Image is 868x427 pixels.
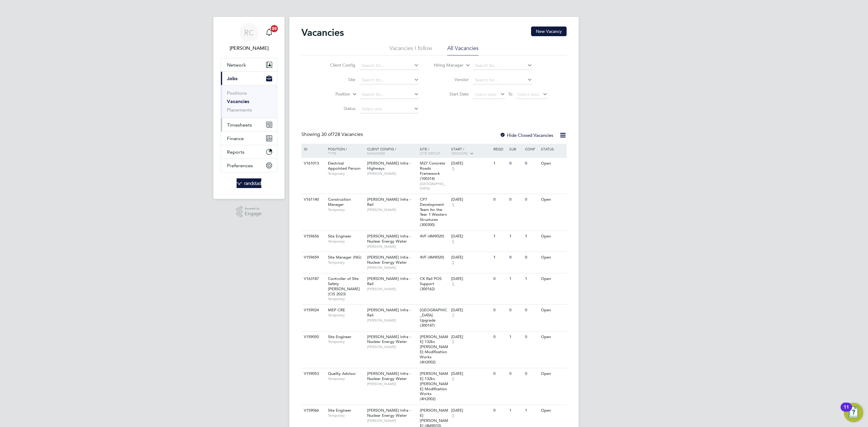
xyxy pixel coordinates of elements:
[213,17,285,199] nav: Main navigation
[302,405,323,416] div: V159066
[221,132,277,145] button: Finance
[524,305,539,316] div: 0
[227,76,237,81] span: Jobs
[420,255,444,260] span: 4VF (4M9020)
[451,166,455,171] span: 5
[508,158,524,169] div: 0
[302,368,323,379] div: V159053
[328,313,364,318] span: Temporary
[508,144,524,154] div: Sub
[367,244,417,249] span: [PERSON_NAME]
[302,331,323,343] div: V159050
[302,158,323,169] div: V161013
[473,76,532,84] input: Search for...
[451,413,455,418] span: 5
[366,144,418,158] div: Client Config /
[227,62,246,68] span: Network
[367,276,411,286] span: [PERSON_NAME] Infra - Rail
[420,197,447,227] span: CP7 Development Team for the Year 1 Western Structures (300300)
[539,305,566,316] div: Open
[844,407,849,415] div: 11
[328,151,336,155] span: Type
[328,197,351,207] span: Construction Manager
[328,376,364,381] span: Temporary
[244,29,254,36] span: RC
[492,368,508,379] div: 0
[451,334,490,340] div: [DATE]
[328,339,364,344] span: Temporary
[524,405,539,416] div: 1
[328,255,361,260] span: Site Manager (NG)
[301,27,344,39] h2: Vacancies
[360,105,419,113] input: Select one
[367,234,411,244] span: [PERSON_NAME] Infra - Nuclear Energy Water
[492,331,508,343] div: 0
[221,58,277,71] button: Network
[367,344,417,349] span: [PERSON_NAME]
[450,144,492,159] div: Start /
[492,158,508,169] div: 1
[451,197,490,202] div: [DATE]
[539,331,566,343] div: Open
[367,161,411,171] span: [PERSON_NAME] Infra - Highways
[492,144,508,154] div: Reqd
[508,252,524,263] div: 0
[539,273,566,284] div: Open
[221,118,277,131] button: Timesheets
[524,158,539,169] div: 0
[328,161,360,171] span: Electrical Appointed Person
[227,136,244,141] span: Finance
[321,131,332,137] span: 30 of
[328,371,356,376] span: Quality Advisor
[321,77,355,82] label: Site
[539,368,566,379] div: Open
[500,132,553,138] label: Hide Closed Vacancies
[328,413,364,418] span: Temporary
[321,131,363,137] span: 728 Vacancies
[367,287,417,291] span: [PERSON_NAME]
[539,158,566,169] div: Open
[844,403,863,422] button: Open Resource Center, 11 new notifications
[451,161,490,166] div: [DATE]
[492,252,508,263] div: 1
[451,239,455,244] span: 5
[328,234,351,239] span: Site Engineer
[539,194,566,205] div: Open
[451,308,490,313] div: [DATE]
[227,107,252,113] a: Placements
[508,194,524,205] div: 0
[367,408,411,418] span: [PERSON_NAME] Infra - Nuclear Energy Water
[245,206,262,211] span: Powered by
[328,207,364,212] span: Temporary
[508,368,524,379] div: 0
[227,163,253,168] span: Preferences
[531,27,567,36] button: New Vacancy
[367,265,417,270] span: [PERSON_NAME]
[506,90,514,98] span: To
[221,178,277,188] a: Go to home page
[420,307,447,328] span: [GEOGRAPHIC_DATA] Upgrade (300147)
[539,144,566,154] div: Status
[451,260,455,265] span: 5
[227,99,249,104] a: Vacancies
[301,131,364,138] div: Showing
[367,197,411,207] span: [PERSON_NAME] Infra - Rail
[221,23,277,52] a: RC[PERSON_NAME]
[492,273,508,284] div: 0
[367,334,411,344] span: [PERSON_NAME] Infra - Nuclear Energy Water
[451,276,490,281] div: [DATE]
[420,371,448,401] span: [PERSON_NAME] 132kv [PERSON_NAME] Modification Works (4H2002)
[227,90,247,96] a: Positions
[321,62,355,68] label: Client Config
[420,151,440,155] span: Site Group
[221,85,277,118] div: Jobs
[227,149,244,155] span: Reports
[236,206,262,218] a: Powered byEngage
[492,305,508,316] div: 0
[367,151,385,155] span: Manager
[271,25,278,32] span: 20
[328,171,364,176] span: Temporary
[321,106,355,111] label: Status
[389,45,432,55] li: Vacancies I follow
[302,305,323,316] div: V159024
